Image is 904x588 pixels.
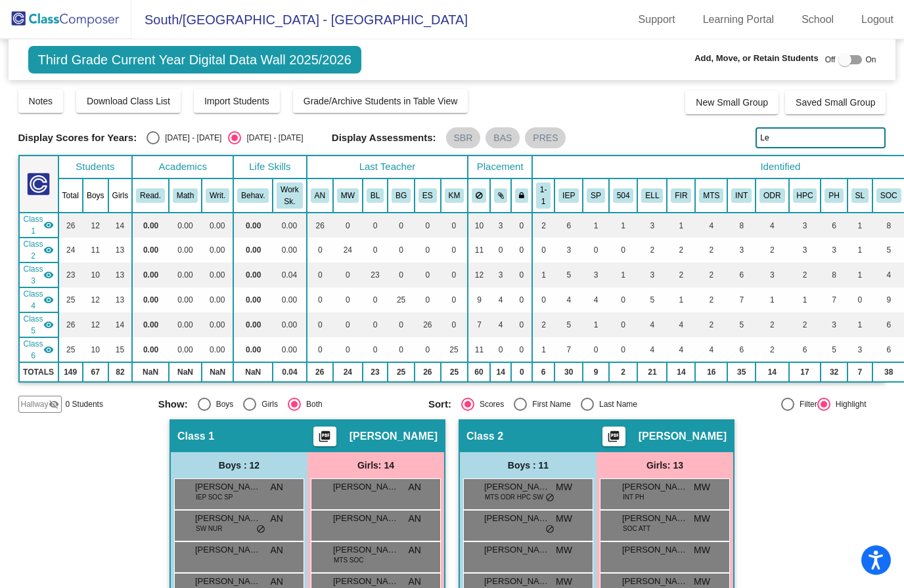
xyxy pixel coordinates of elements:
td: 0 [441,262,468,287]
td: 25 [58,287,83,312]
td: 1 [789,287,821,312]
td: 3 [821,312,847,337]
td: 0.00 [273,238,306,262]
td: 1 [667,213,695,238]
td: 1 [609,262,638,287]
button: Writ. [206,188,229,203]
td: 0.00 [202,337,233,362]
td: 10 [468,213,490,238]
td: 11 [83,238,108,262]
td: 12 [83,312,108,337]
button: MW [337,188,359,203]
td: 0 [441,287,468,312]
td: 2 [695,287,727,312]
mat-icon: visibility [43,320,54,330]
button: Print Students Details [313,427,336,446]
td: 4 [637,312,667,337]
td: 0.00 [273,337,306,362]
th: Homeroom MTSS intervention [695,178,727,213]
td: 23 [363,362,388,382]
td: 1 [583,213,609,238]
td: 2 [695,262,727,287]
td: 0 [415,238,441,262]
button: AN [311,188,329,203]
td: 23 [58,262,83,287]
button: SP [587,188,605,203]
td: 6 [727,262,756,287]
td: 2 [789,312,821,337]
td: 5 [554,262,583,287]
td: 4 [490,312,512,337]
div: [DATE] - [DATE] [241,132,303,144]
td: 2 [667,262,695,287]
th: One on one Paraprofessional [532,178,554,213]
td: 0 [333,262,363,287]
td: 0 [609,337,638,362]
span: Notes [29,96,53,106]
button: SOC [876,188,901,203]
th: English Language Learner [637,178,667,213]
th: Life Skills [233,156,306,178]
td: 0 [415,213,441,238]
td: 0.00 [132,337,169,362]
td: 0 [609,312,638,337]
td: 0.00 [202,287,233,312]
td: 6 [727,337,756,362]
td: Kari Malz - No Class Name [19,337,58,362]
td: 2 [756,337,788,362]
td: 0.00 [169,312,202,337]
td: 2 [789,262,821,287]
td: 0 [363,312,388,337]
td: NaN [132,362,169,382]
button: BG [392,188,411,203]
td: 0 [363,337,388,362]
button: HPC [793,188,817,203]
td: 3 [637,213,667,238]
td: 14 [108,312,133,337]
button: Import Students [194,89,280,113]
button: BL [367,188,384,203]
td: 0 [490,238,512,262]
td: 0.00 [132,287,169,312]
td: NaN [169,362,202,382]
td: 0 [532,238,554,262]
td: 25 [388,362,415,382]
td: 0 [441,213,468,238]
td: 3 [789,213,821,238]
td: 0 [363,287,388,312]
div: [DATE] - [DATE] [160,132,221,144]
button: Notes [18,89,64,113]
td: 5 [821,337,847,362]
td: 5 [554,312,583,337]
td: 0.00 [273,312,306,337]
td: 4 [667,337,695,362]
td: 0 [490,337,512,362]
button: Work Sk. [277,182,302,209]
td: 4 [583,287,609,312]
th: Family Interpreter Required [667,178,695,213]
td: 1 [847,312,872,337]
td: 149 [58,362,83,382]
td: 67 [83,362,108,382]
td: 0.00 [169,238,202,262]
th: Breanna Landsteiner [363,178,388,213]
td: 0 [609,287,638,312]
td: 1 [609,213,638,238]
td: 3 [756,262,788,287]
button: Behav. [237,188,269,203]
td: 13 [108,238,133,262]
td: 7 [727,287,756,312]
td: 0 [307,238,333,262]
button: MTS [699,188,723,203]
td: 0.00 [202,262,233,287]
td: 0 [307,337,333,362]
td: 1 [532,337,554,362]
td: 0 [388,337,415,362]
td: 8 [727,213,756,238]
td: 0.00 [132,238,169,262]
td: 0.00 [169,287,202,312]
td: 4 [667,312,695,337]
td: 0 [363,213,388,238]
td: Marisa Woitas - No Class Name [19,238,58,262]
th: Heavy Parent Communication [789,178,821,213]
